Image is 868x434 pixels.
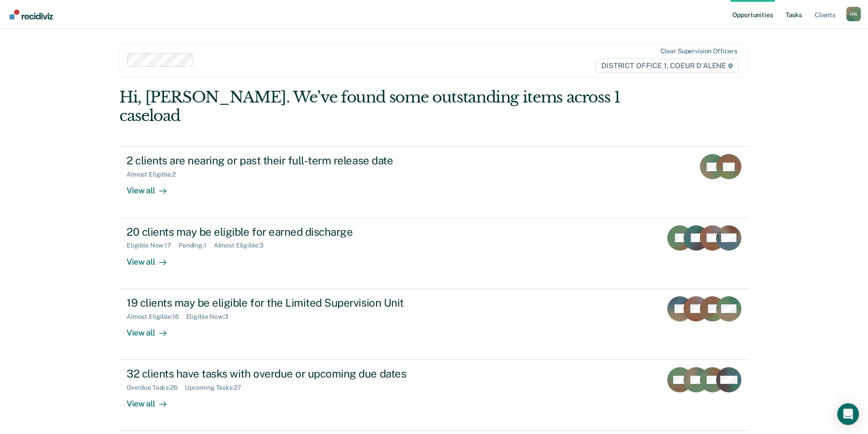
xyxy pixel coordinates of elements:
div: Almost Eligible : 16 [127,313,186,321]
div: View all [127,178,177,196]
span: DISTRICT OFFICE 1, COEUR D'ALENE [595,59,739,73]
div: Open Intercom Messenger [837,403,859,425]
img: Recidiviz [9,9,53,19]
div: Hi, [PERSON_NAME]. We’ve found some outstanding items across 1 caseload [119,88,623,125]
div: View all [127,249,177,267]
a: 32 clients have tasks with overdue or upcoming due datesOverdue Tasks:26Upcoming Tasks:27View all [119,360,749,431]
a: 19 clients may be eligible for the Limited Supervision UnitAlmost Eligible:16Eligible Now:3View all [119,289,749,360]
div: Almost Eligible : 3 [214,242,271,249]
div: View all [127,392,177,409]
div: H N [846,7,861,21]
div: Eligible Now : 17 [127,242,179,249]
div: 19 clients may be eligible for the Limited Supervision Unit [127,296,444,309]
div: 32 clients have tasks with overdue or upcoming due dates [127,367,444,380]
button: Profile dropdown button [846,7,861,21]
div: 2 clients are nearing or past their full-term release date [127,154,444,167]
div: Overdue Tasks : 26 [127,384,185,392]
div: Clear supervision officers [660,47,737,55]
div: 20 clients may be eligible for earned discharge [127,225,444,238]
div: Upcoming Tasks : 27 [185,384,249,392]
a: 2 clients are nearing or past their full-term release dateAlmost Eligible:2View all [119,146,749,218]
a: 20 clients may be eligible for earned dischargeEligible Now:17Pending:1Almost Eligible:3View all [119,218,749,289]
div: Pending : 1 [179,242,214,249]
div: View all [127,320,177,338]
div: Almost Eligible : 2 [127,171,183,178]
div: Eligible Now : 3 [186,313,236,321]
